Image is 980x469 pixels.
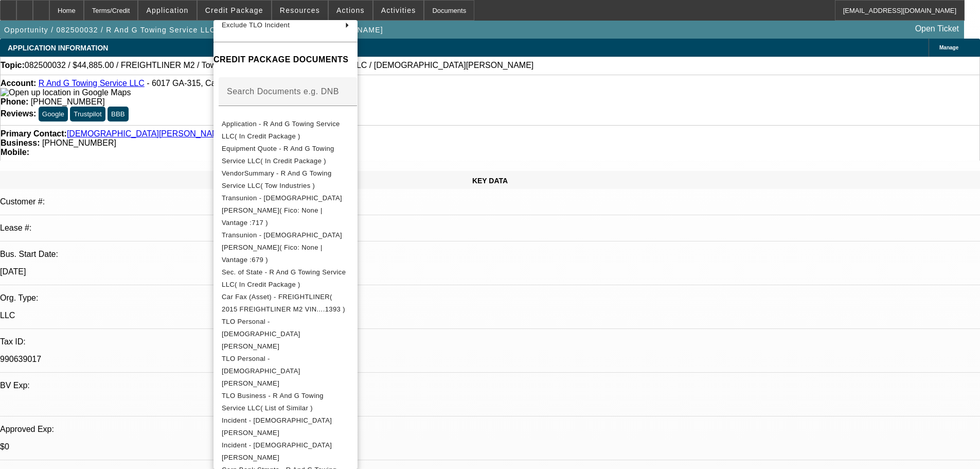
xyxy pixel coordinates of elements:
[222,231,342,264] span: Transunion - [DEMOGRAPHIC_DATA][PERSON_NAME]( Fico: None | Vantage :679 )
[213,54,358,66] h4: CREDIT PACKAGE DOCUMENTS
[213,353,358,390] button: TLO Personal - Gay, Gwendolyn
[213,390,358,414] button: TLO Business - R And G Towing Service LLC( List of Similar )
[213,439,358,464] button: Incident - Gay, Gwendolyn
[213,291,358,316] button: Car Fax (Asset) - FREIGHTLINER( 2015 FREIGHTLINER M2 VIN....1393 )
[222,392,324,412] span: TLO Business - R And G Towing Service LLC( List of Similar )
[213,143,358,167] button: Equipment Quote - R And G Towing Service LLC( In Credit Package )
[222,21,290,29] span: Exclude TLO Incident
[222,355,300,387] span: TLO Personal - [DEMOGRAPHIC_DATA][PERSON_NAME]
[222,169,332,189] span: VendorSummary - R And G Towing Service LLC( Tow Industries )
[222,293,345,313] span: Car Fax (Asset) - FREIGHTLINER( 2015 FREIGHTLINER M2 VIN....1393 )
[222,194,342,227] span: Transunion - [DEMOGRAPHIC_DATA][PERSON_NAME]( Fico: None | Vantage :717 )
[222,120,340,140] span: Application - R And G Towing Service LLC( In Credit Package )
[213,229,358,266] button: Transunion - Gay, Gwendolyn( Fico: None | Vantage :679 )
[222,268,346,288] span: Sec. of State - R And G Towing Service LLC( In Credit Package )
[213,414,358,439] button: Incident - Gay, Roy
[213,316,358,353] button: TLO Personal - Gay, Roy
[213,192,358,229] button: Transunion - Gay, Roy( Fico: None | Vantage :717 )
[222,441,332,461] span: Incident - [DEMOGRAPHIC_DATA][PERSON_NAME]
[213,118,358,143] button: Application - R And G Towing Service LLC( In Credit Package )
[213,266,358,291] button: Sec. of State - R And G Towing Service LLC( In Credit Package )
[222,145,334,165] span: Equipment Quote - R And G Towing Service LLC( In Credit Package )
[222,318,300,350] span: TLO Personal - [DEMOGRAPHIC_DATA][PERSON_NAME]
[213,167,358,192] button: VendorSummary - R And G Towing Service LLC( Tow Industries )
[222,416,332,437] span: Incident - [DEMOGRAPHIC_DATA][PERSON_NAME]
[227,87,339,96] mat-label: Search Documents e.g. DNB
